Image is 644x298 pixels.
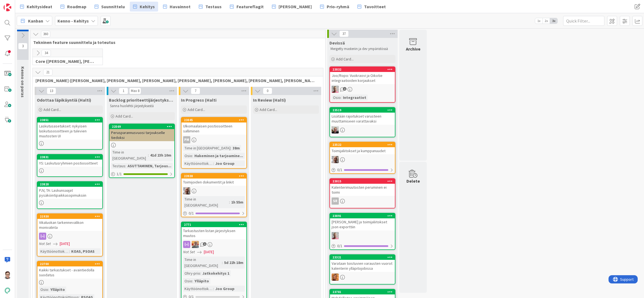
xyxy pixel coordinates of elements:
div: Tarkastusten listan järjestyksen muutos [181,227,246,239]
div: Ohry-prio [183,270,200,276]
div: Ylläpito [49,286,66,293]
div: 1h 55m [230,199,245,205]
a: Kehitysideat [17,2,56,12]
div: 23519 [332,108,395,112]
div: 0/1 [330,243,395,249]
span: 3 [18,43,27,49]
div: Integraatiot [342,94,368,101]
div: 0/1 [330,166,395,173]
span: [DATE] [204,249,214,255]
div: Lisätään rajoitukset varusteen muuttamiseen varattavaksi [330,113,395,125]
div: Laskutusasetukset: nykyisen laskutusosoitteen ja tulevien muutosten UI [37,122,102,140]
input: Quick Filter... [563,16,604,26]
div: TL [330,274,395,281]
div: Hakeminen ja tarjoamine... [193,153,244,159]
div: Max 8 [131,90,139,92]
span: In Progress (Halti [181,97,216,103]
span: : [125,163,126,169]
div: 23832 [330,67,395,72]
a: Featureflagit [227,2,267,12]
span: Tekninen feature suunnittelu ja toteutus [33,40,318,45]
div: 41d 23h 10m [149,152,173,158]
div: 23938 [184,174,246,178]
span: Suunnittelu [101,3,125,10]
span: 3x [550,18,557,24]
span: : [222,260,223,266]
a: Kehitys [130,2,158,12]
div: Osio [332,94,341,101]
div: 23828PJV, TA: Laskunsaajat pysäköintipaikkasopimuksiin [37,182,102,199]
div: Jatkokehitys 1 [201,270,231,276]
div: HJ [330,232,395,239]
div: 23781 [332,290,395,294]
div: BN [181,241,246,248]
div: Time in [GEOGRAPHIC_DATA] [183,196,229,208]
span: : [200,270,201,276]
i: Not Set [183,249,195,254]
div: Osio [183,278,192,284]
span: Featureflagit [236,3,264,10]
div: 23891 [332,214,395,218]
span: Tavoitteet [364,3,386,10]
div: Time in [GEOGRAPHIC_DATA] [183,257,222,269]
span: 360 [41,31,50,37]
span: : [48,286,49,293]
a: Prio-ryhmä [317,2,353,12]
div: 22700Kaikki tarkastukset - avaintiedolla suodatus [37,261,102,278]
img: TL [332,274,339,281]
div: 23938Toimijoiden dokumentit ja linkit [181,174,246,186]
span: 34 [42,50,51,56]
div: 22700 [37,261,102,266]
div: VH [330,156,395,163]
span: Kehitys [140,3,155,10]
div: Osio [183,153,192,159]
span: 7 [191,88,200,94]
span: In Review (Halti) [253,97,286,103]
span: : [148,152,149,158]
i: Not Set [39,241,51,246]
span: 0 / 1 [189,210,194,216]
div: 22700 [40,262,102,266]
b: Kenno - Kehitys [57,18,89,24]
span: Core (Pasi, Jussi, JaakkoHä, Jyri, Leo, MikkoK, Väinö, MattiH) [35,59,96,64]
span: Devissä [329,40,345,46]
p: Mergetty masteriin ja dev ympäristössä [331,47,394,51]
span: [DATE] [60,241,70,247]
div: KOAS, PSOAS [70,248,96,254]
div: 23522Toimijaliitokset ja kumppanuudet [330,142,395,154]
div: 23815 [330,179,395,184]
div: PJV, TA: Laskunsaajat pysäköintipaikkasopimuksiin [37,187,102,199]
div: 22569 [112,125,174,129]
div: Varataan toistuvien varausten vuorot kalenterin ylläpitojobissa [330,260,395,272]
span: 1 [203,242,207,246]
span: Add Card... [336,57,354,62]
span: Support [12,1,25,7]
span: : [229,199,230,205]
div: 23815 [332,179,395,183]
div: 22569Perusparannusvuosi tarjoukselle tiedoksi [109,124,174,141]
span: Add Card... [188,107,205,112]
span: 2x [543,18,550,24]
div: HJ [330,86,395,93]
span: 0 / 1 [337,167,342,173]
div: 23519Lisätään rajoitukset varusteen muuttamiseen varattavaksi [330,108,395,125]
div: 23781 [330,289,395,294]
img: HJ [332,232,339,239]
img: Visit kanbanzone.com [4,4,11,11]
div: Kalenterimuutosten peruminen ei toimi [330,184,395,196]
div: 21930Vikaluokan tarkennevalikon monivalinta [37,214,102,231]
div: 2771 [181,222,246,227]
div: [PERSON_NAME] ja toimijaliitokset json exporttiin [330,218,395,230]
div: 1/1 [109,171,174,177]
a: Havainnot [160,2,194,12]
div: Perusparannusvuosi tarjoukselle tiedoksi [109,129,174,141]
img: SM [4,271,11,279]
div: 23828 [37,182,102,187]
span: Kehitysideat [27,3,52,10]
p: Sanna huolehtii järjestyksestä [110,104,174,108]
span: 0 / 1 [337,243,342,249]
div: 23321Varataan toistuvien varausten vuorot kalenterin ylläpitojobissa [330,255,395,272]
div: 23815Kalenterimuutosten peruminen ei toimi [330,179,395,196]
div: Käyttöönottokriittisyys [39,248,69,254]
span: Prio-ryhmä [327,3,349,10]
